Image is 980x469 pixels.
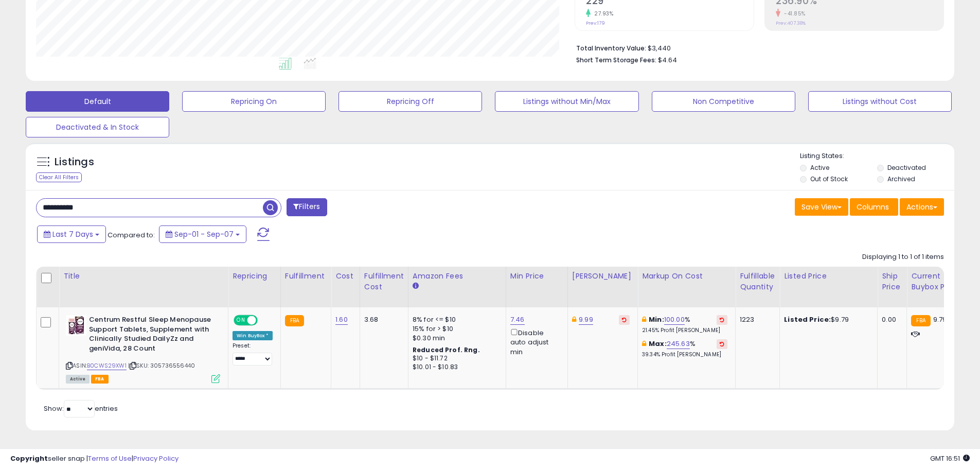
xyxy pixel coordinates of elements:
button: Actions [900,198,944,216]
div: $10.01 - $10.83 [413,363,498,372]
a: 245.63 [667,339,690,349]
p: 21.45% Profit [PERSON_NAME] [642,327,727,334]
p: 39.34% Profit [PERSON_NAME] [642,351,727,358]
b: Total Inventory Value: [576,44,646,53]
div: Displaying 1 to 1 of 1 items [862,252,944,262]
small: FBA [911,315,930,326]
a: B0CWS29XW1 [87,361,127,370]
div: Fulfillment [285,271,327,282]
button: Deactivated & In Stock [26,117,169,137]
span: Last 7 Days [52,229,93,239]
div: Markup on Cost [642,271,731,282]
button: Non Competitive [652,91,795,112]
strong: Copyright [10,454,48,463]
div: 0.00 [882,315,899,324]
button: Save View [795,198,848,216]
div: [PERSON_NAME] [572,271,633,282]
button: Last 7 Days [37,225,106,243]
b: Reduced Prof. Rng. [413,345,480,354]
button: Listings without Min/Max [495,91,638,112]
div: $0.30 min [413,334,498,343]
a: 9.99 [579,315,593,325]
a: 7.46 [510,315,525,325]
div: Fulfillable Quantity [740,271,775,292]
div: 8% for <= $10 [413,315,498,324]
div: % [642,339,727,358]
div: Cost [335,271,355,282]
small: -41.85% [780,10,806,18]
div: Min Price [510,271,563,282]
small: Prev: 407.38% [776,20,806,26]
div: Current Buybox Price [911,271,964,292]
span: Sep-01 - Sep-07 [174,229,234,239]
label: Deactivated [887,163,926,172]
div: Disable auto adjust min [510,327,560,357]
div: Clear All Filters [36,172,82,182]
label: Out of Stock [810,175,848,183]
small: Amazon Fees. [413,282,419,291]
button: Filters [287,198,327,216]
span: Compared to: [108,230,155,240]
li: $3,440 [576,41,936,54]
div: $9.79 [784,315,869,324]
div: Fulfillment Cost [364,271,404,292]
label: Archived [887,175,915,183]
th: The percentage added to the cost of goods (COGS) that forms the calculator for Min & Max prices. [638,267,736,307]
button: Repricing Off [338,91,482,112]
p: Listing States: [800,151,954,161]
h5: Listings [55,155,94,169]
div: $10 - $11.72 [413,354,498,363]
div: 1223 [740,315,772,324]
button: Sep-01 - Sep-07 [159,225,246,243]
div: seller snap | | [10,454,179,464]
span: | SKU: 305736556440 [128,361,195,370]
button: Listings without Cost [808,91,952,112]
span: $4.64 [658,55,677,65]
label: Active [810,163,829,172]
a: 100.00 [664,315,685,325]
div: Win BuyBox * [233,331,273,340]
span: FBA [91,375,109,384]
small: 27.93% [591,10,613,18]
b: Centrum Restful Sleep Menopause Support Tablets, Supplement with Clinically Studied DailyZz and g... [89,315,214,356]
div: Amazon Fees [413,271,502,282]
div: 3.68 [364,315,400,324]
div: % [642,315,727,334]
small: Prev: 179 [586,20,605,26]
span: OFF [256,316,273,325]
b: Short Term Storage Fees: [576,56,656,64]
div: Listed Price [784,271,873,282]
div: Title [63,271,224,282]
div: Repricing [233,271,276,282]
div: ASIN: [66,315,220,382]
small: FBA [285,315,304,326]
span: Show: entries [44,404,118,413]
span: Columns [857,202,889,212]
a: 1.60 [335,315,348,325]
b: Min: [649,315,664,324]
div: Preset: [233,342,273,366]
b: Max: [649,339,667,349]
button: Repricing On [182,91,326,112]
span: 2025-09-15 16:51 GMT [930,454,970,463]
span: ON [235,316,247,325]
span: 9.79 [933,315,947,324]
a: Privacy Policy [133,454,179,463]
b: Listed Price: [784,315,831,324]
div: Ship Price [882,271,902,292]
button: Columns [850,198,898,216]
img: 515RdOS+jBL._SL40_.jpg [66,315,86,336]
a: Terms of Use [88,454,132,463]
button: Default [26,91,169,112]
div: 15% for > $10 [413,324,498,334]
span: All listings currently available for purchase on Amazon [66,375,90,384]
